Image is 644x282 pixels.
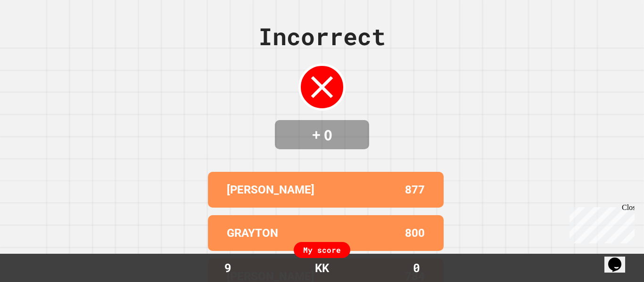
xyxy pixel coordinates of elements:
iframe: chat widget [604,244,635,273]
p: [PERSON_NAME] [227,181,314,198]
div: My score [294,242,350,258]
div: 0 [381,259,452,277]
p: 877 [405,181,425,198]
p: GRAYTON [227,225,278,242]
div: 9 [192,259,263,277]
h4: + 0 [284,125,360,145]
div: Incorrect [258,19,386,54]
iframe: chat widget [566,203,635,243]
p: 800 [405,225,425,242]
div: KK [305,259,339,277]
div: Chat with us now!Close [4,4,65,60]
